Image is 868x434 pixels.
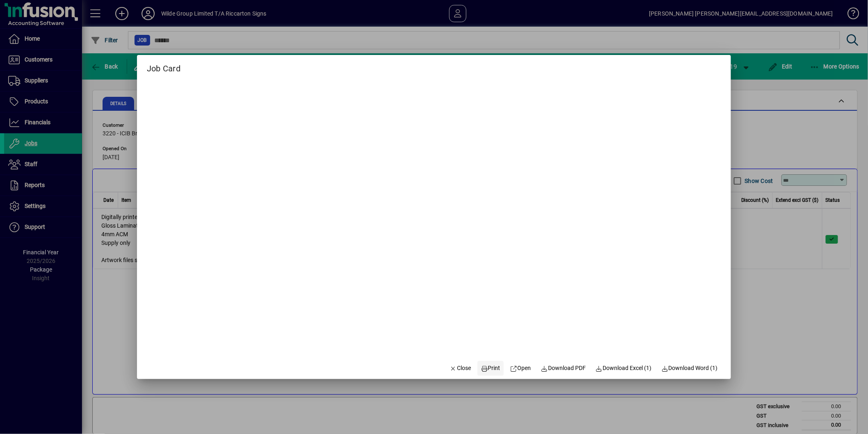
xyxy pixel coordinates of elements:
span: Open [510,364,531,372]
span: Close [450,364,471,372]
span: Print [481,364,500,372]
button: Download Word (1) [658,361,722,376]
button: Download Excel (1) [592,361,655,376]
h2: Job Card [137,55,190,75]
span: Download PDF [541,364,586,372]
span: Download Excel (1) [596,364,652,372]
a: Open [507,361,535,376]
button: Print [477,361,504,376]
a: Download PDF [538,361,589,376]
button: Close [447,361,475,376]
span: Download Word (1) [662,364,718,372]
